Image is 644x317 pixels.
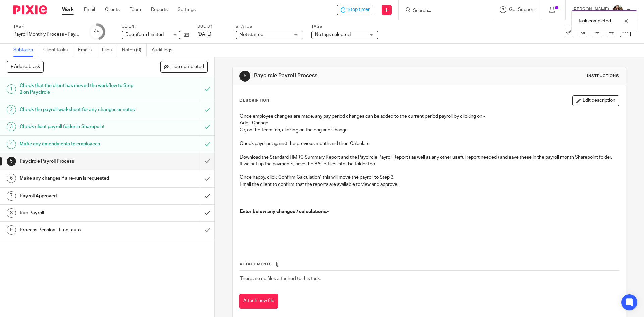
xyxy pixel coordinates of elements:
[20,122,136,132] h1: Check client payroll folder in Sharepoint
[43,44,73,57] a: Client tasks
[7,61,44,72] button: + Add subtask
[20,156,136,166] h1: Paycircle Payroll Process
[239,32,263,37] span: Not started
[236,24,303,29] label: Status
[240,174,619,181] p: Once happy, click 'Confirm Calculation', this will move the payroll to Step 3.
[84,6,95,13] a: Email
[122,24,189,29] label: Client
[20,139,136,149] h1: Make any amendments to employees
[170,64,204,70] span: Hide completed
[7,140,16,149] div: 4
[102,44,117,57] a: Files
[197,24,227,29] label: Due by
[178,6,196,13] a: Settings
[20,173,136,183] h1: Make any changes if a re-run is requested
[240,209,329,214] strong: Enter below any changes / calculations:-
[578,18,612,24] p: Task completed.
[315,32,351,37] span: No tags selected
[239,98,269,103] p: Description
[125,32,164,37] span: Deepform Limited
[152,44,177,57] a: Audit logs
[94,28,100,36] div: 4
[337,5,373,15] div: Deepform Limited - Payroll Monthly Process - Paycircle
[240,262,272,266] span: Attachments
[311,24,378,29] label: Tags
[240,276,321,281] span: There are no files attached to this task.
[572,95,619,106] button: Edit description
[240,127,619,134] p: Or, on the Team tab, clicking on the cog and Change
[239,294,278,309] button: Attach new file
[7,208,16,218] div: 8
[240,140,619,147] p: Check payslips against the previous month and then Calculate
[13,24,80,29] label: Task
[20,81,136,98] h1: Check that the client has moved the workflow to Step 2 on Paycircle
[240,154,619,161] p: Download the Standard HMRC Summary Report and the Paycircle Payroll Report ( as well as any other...
[105,6,120,13] a: Clients
[160,61,208,72] button: Hide completed
[7,191,16,201] div: 7
[197,32,211,37] span: [DATE]
[7,157,16,166] div: 5
[239,71,250,82] div: 5
[7,225,16,235] div: 9
[587,73,619,79] div: Instructions
[240,113,619,120] p: Once employee changes are made, any pay period changes can be added to the current period payroll...
[97,30,100,34] small: /9
[240,120,619,126] p: Add - Change
[20,225,136,235] h1: Process Pension - If not auto
[13,5,47,14] img: Pixie
[7,122,16,131] div: 3
[612,5,623,15] img: MaxAcc_Sep21_ElliDeanPhoto_030.jpg
[7,174,16,183] div: 6
[240,181,619,188] p: Email the client to confirm that the reports are available to view and approve.
[130,6,141,13] a: Team
[254,72,444,80] h1: Paycircle Payroll Process
[62,6,74,13] a: Work
[122,44,147,57] a: Notes (0)
[13,31,80,38] div: Payroll Monthly Process - Paycircle
[20,191,136,201] h1: Payroll Approved
[7,105,16,114] div: 2
[13,44,38,57] a: Subtasks
[78,44,97,57] a: Emails
[240,161,619,167] p: If we set up the payments, save the BACS files into the folder too.
[20,208,136,218] h1: Run Payroll
[7,84,16,94] div: 1
[151,6,168,13] a: Reports
[20,105,136,115] h1: Check the payroll worksheet for any changes or notes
